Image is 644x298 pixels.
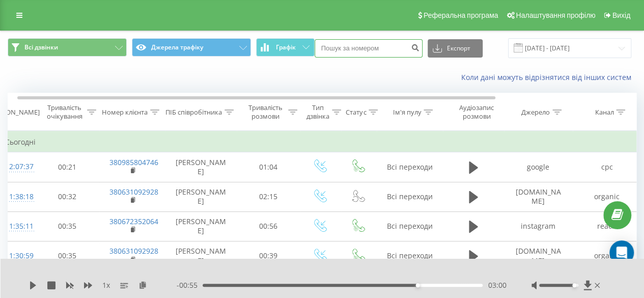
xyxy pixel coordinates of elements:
[276,44,296,51] span: Графік
[595,108,613,117] div: Канал
[452,103,501,121] div: Аудіозапис розмови
[573,211,641,241] td: reach
[36,152,99,182] td: 00:21
[573,152,641,182] td: cpc
[315,39,423,58] input: Пошук за номером
[306,103,329,121] div: Тип дзвінка
[416,283,420,287] div: Accessibility label
[237,241,300,270] td: 00:39
[504,211,573,241] td: instagram
[516,11,595,19] span: Налаштування профілю
[393,108,421,117] div: Ім'я пулу
[109,216,158,226] a: 380672352064
[428,39,483,58] button: Експорт
[5,246,25,266] div: 11:30:59
[165,241,237,270] td: [PERSON_NAME]
[256,38,315,57] button: Графік
[237,211,300,241] td: 00:56
[36,211,99,241] td: 00:35
[5,216,25,236] div: 11:35:11
[504,152,573,182] td: google
[377,182,443,211] td: Всі переходи
[165,211,237,241] td: [PERSON_NAME]
[521,108,550,117] div: Джерело
[102,108,148,117] div: Номер клієнта
[36,241,99,270] td: 00:35
[36,182,99,211] td: 00:32
[44,103,85,121] div: Тривалість очікування
[573,241,641,270] td: organic
[377,152,443,182] td: Всі переходи
[24,43,58,51] span: Всі дзвінки
[132,38,251,57] button: Джерела трафіку
[346,108,366,117] div: Статус
[572,283,576,287] div: Accessibility label
[377,241,443,270] td: Всі переходи
[109,187,158,197] a: 380631092928
[504,182,573,211] td: [DOMAIN_NAME]
[109,157,158,167] a: 380985804746
[424,11,498,19] span: Реферальна програма
[102,280,110,290] span: 1 x
[109,246,158,256] a: 380631092928
[612,11,630,19] span: Вихід
[237,152,300,182] td: 01:04
[165,108,222,117] div: ПІБ співробітника
[5,187,25,207] div: 11:38:18
[245,103,286,121] div: Тривалість розмови
[461,72,636,82] a: Коли дані можуть відрізнятися вiд інших систем
[488,280,506,290] span: 03:00
[609,240,634,265] div: Open Intercom Messenger
[377,211,443,241] td: Всі переходи
[573,182,641,211] td: organic
[504,241,573,270] td: [DOMAIN_NAME]
[165,182,237,211] td: [PERSON_NAME]
[177,280,203,290] span: - 00:55
[5,157,25,177] div: 12:07:37
[8,38,127,57] button: Всі дзвінки
[165,152,237,182] td: [PERSON_NAME]
[237,182,300,211] td: 02:15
